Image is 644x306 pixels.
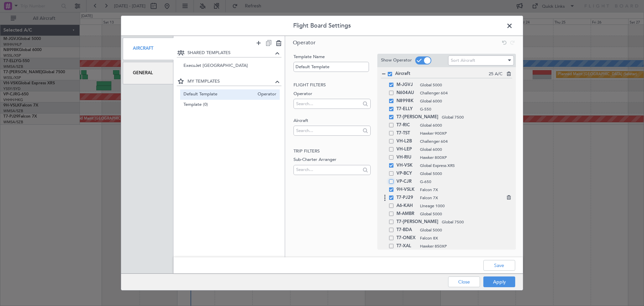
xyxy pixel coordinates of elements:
span: Hawker 850XP [420,243,506,249]
span: Global 5000 [420,211,506,217]
span: Hawker 800XP [420,155,506,161]
span: N604AU [396,89,417,97]
span: T7-[PERSON_NAME] [396,218,438,226]
span: Global 7500 [442,219,506,225]
h2: Flight filters [293,82,370,89]
span: M-AMBR [396,210,417,218]
span: G-550 [420,106,506,112]
input: Search... [296,165,360,175]
span: Aircraft [395,71,489,77]
button: Apply [483,276,515,287]
span: T7-ONEX [396,234,417,242]
span: Falcon 7X [420,187,506,193]
span: T7-RIC [396,121,417,129]
span: N8998K [396,97,417,105]
span: Global Express XRS [420,163,506,169]
span: Global 6000 [420,122,506,128]
span: T7-ELLY [396,105,417,113]
span: VH-VSK [396,162,417,170]
span: Challenger 604 [420,138,506,144]
span: VP-BCY [396,170,417,178]
span: G-650 [420,179,506,185]
span: Operator [254,91,276,98]
span: A6-KAH [396,202,417,210]
span: T7-XAL [396,242,417,250]
span: Operator [293,39,316,46]
span: VP-CJR [396,178,417,186]
label: Template Name [293,54,370,60]
label: Sub-Charter Arranger [293,157,370,163]
span: VH-L2B [396,137,417,145]
span: Global 6000 [420,146,506,152]
span: T7-PJ29 [396,194,417,202]
span: Global 5000 [420,227,506,233]
h2: Trip filters [293,148,370,155]
span: T7-BDA [396,226,417,234]
span: VH-RIU [396,154,417,162]
input: Search... [296,126,360,136]
label: Operator [293,91,370,97]
span: Challenger 604 [420,90,506,96]
span: Lineage 1000 [420,203,506,209]
span: VH-LEP [396,145,417,154]
span: T7-[PERSON_NAME] [396,113,438,121]
button: Close [448,276,480,287]
span: Default Template [183,91,255,98]
span: ExecuJet [GEOGRAPHIC_DATA] [183,62,277,70]
label: Aircraft [293,118,370,124]
span: Template (0) [183,101,277,108]
span: Global 7500 [442,114,506,120]
span: MY TEMPLATES [187,78,274,85]
span: Global 5000 [420,82,506,88]
div: Aircraft [123,38,173,60]
span: Sort Aircraft [451,57,475,63]
span: Global 6000 [420,98,506,104]
header: Flight Board Settings [121,16,523,36]
button: Save [483,260,515,271]
span: 25 A/C [489,71,502,78]
span: Falcon 8X [420,235,506,241]
span: SHARED TEMPLATES [187,50,274,56]
span: Falcon 7X [420,195,506,201]
div: General [123,62,173,84]
label: Show Operator [381,57,412,64]
span: M-JGVJ [396,81,417,89]
span: Global 5000 [420,171,506,177]
span: 9H-VSLK [396,186,417,194]
input: Search... [296,99,360,109]
span: T7-TST [396,129,417,137]
span: Hawker 900XP [420,130,506,136]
